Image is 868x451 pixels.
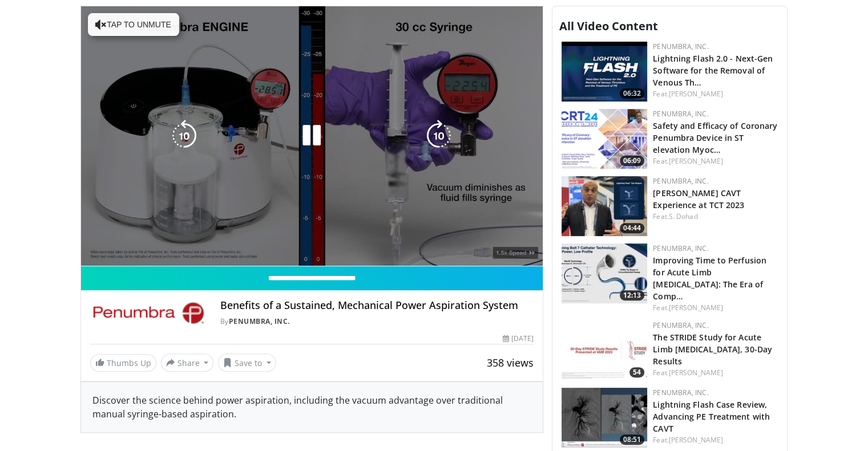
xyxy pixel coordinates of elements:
[653,332,772,367] a: The STRIDE Study for Acute Limb [MEDICAL_DATA], 30-Day Results
[669,368,723,377] a: [PERSON_NAME]
[653,120,777,155] a: Safety and Efficacy of Coronary Penumbra Device in ST elevation Myoc…
[653,399,770,434] a: Lightning Flash Case Review, Advancing PE Treatment with CAVT
[653,176,708,186] a: Penumbra, Inc.
[220,316,534,327] div: By
[562,42,647,101] a: 06:32
[653,156,778,166] div: Feat.
[653,42,708,51] a: Penumbra, Inc.
[562,320,647,380] a: 54
[562,176,647,236] a: 04:44
[503,334,534,344] div: [DATE]
[669,212,698,221] a: S. Dohad
[562,243,647,303] a: 12:13
[90,299,207,327] img: Penumbra, Inc.
[562,109,647,169] img: 544194d3-ba4e-460f-b4a8-3c98ae2f01e3.png.150x105_q85_crop-smart_upscale.png
[220,299,534,312] h4: Benefits of a Sustained, Mechanical Power Aspiration System
[629,367,644,377] span: 54
[218,354,276,372] button: Save to
[653,243,708,253] a: Penumbra, Inc.
[562,388,647,448] img: b119fdce-6c1f-484e-afaa-d717d567d2d8.150x105_q85_crop-smart_upscale.jpg
[653,109,708,119] a: Penumbra, Inc.
[88,13,179,36] button: Tap to unmute
[562,176,647,236] img: e9616495-f558-44f9-95c3-f33cff1a501f.150x105_q85_crop-smart_upscale.jpg
[562,388,647,448] a: 08:51
[620,88,644,99] span: 06:32
[653,53,773,88] a: Lightning Flash 2.0 - Next-Gen Software for the Removal of Venous Th…
[653,368,778,378] div: Feat.
[620,223,644,233] span: 04:44
[653,89,778,99] div: Feat.
[620,434,644,445] span: 08:51
[653,303,778,313] div: Feat.
[653,188,744,210] a: [PERSON_NAME] CAVT Experience at TCT 2023
[669,89,723,99] a: [PERSON_NAME]
[81,6,543,267] video-js: Video Player
[620,290,644,300] span: 12:13
[669,435,723,445] a: [PERSON_NAME]
[487,356,534,369] span: 358 views
[90,354,156,372] a: Thumbs Up
[562,243,647,303] img: ec50f516-4431-484d-9334-1b4502f126a7.150x105_q85_crop-smart_upscale.jpg
[562,320,647,380] img: bddd81b8-07e3-4ade-a30e-dbc4af4dc985.150x105_q85_crop-smart_upscale.jpg
[653,435,778,445] div: Feat.
[653,212,778,222] div: Feat.
[562,109,647,169] a: 06:09
[620,156,644,166] span: 06:09
[653,255,766,302] a: Improving Time to Perfusion for Acute Limb [MEDICAL_DATA]: The Era of Comp…
[669,156,723,166] a: [PERSON_NAME]
[229,316,290,326] a: Penumbra, Inc.
[669,303,723,312] a: [PERSON_NAME]
[653,388,708,397] a: Penumbra, Inc.
[562,42,647,101] img: e908fd42-4414-4b38-ab89-4e1b3c99a32c.png.150x105_q85_crop-smart_upscale.png
[81,382,543,432] div: Discover the science behind power aspiration, including the vacuum advantage over traditional man...
[161,354,214,372] button: Share
[653,320,708,330] a: Penumbra, Inc.
[559,18,658,34] span: All Video Content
